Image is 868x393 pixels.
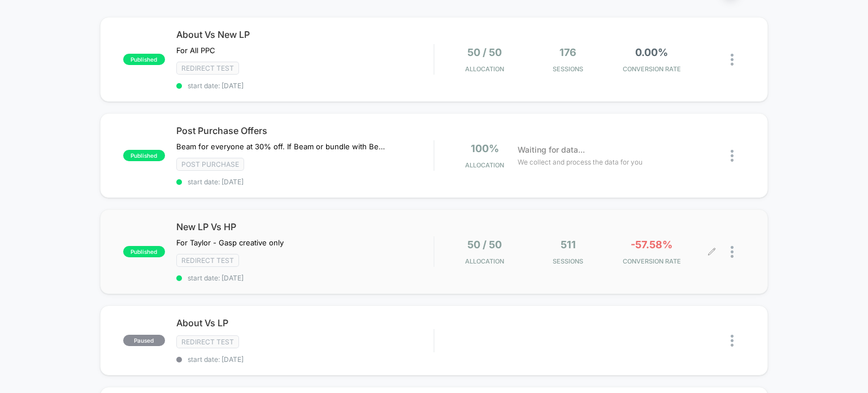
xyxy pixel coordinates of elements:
span: 100% [471,142,499,154]
span: About Vs LP [176,317,434,329]
span: start date: [DATE] [176,178,434,186]
span: -57.58% [631,239,672,251]
span: Sessions [529,65,607,73]
span: paused [123,335,165,346]
img: close [731,246,734,258]
span: published [123,150,165,161]
span: Post Purchase [176,158,244,171]
span: Post Purchase Offers [176,125,434,136]
span: Redirect Test [176,254,239,267]
span: Allocation [465,161,504,169]
span: Redirect Test [176,62,239,75]
span: 0.00% [635,46,668,58]
span: About Vs New LP [176,29,434,40]
span: Redirect Test [176,335,239,348]
span: Sessions [529,257,607,265]
span: 511 [561,239,576,251]
span: Allocation [465,65,504,73]
img: close [731,335,734,347]
span: start date: [DATE] [176,81,434,90]
img: close [731,54,734,66]
span: CONVERSION RATE [613,65,691,73]
span: Waiting for data... [518,144,585,156]
span: Beam for everyone at 30% off. If Beam or bundle with Beam is in cart: Gasp at 30% off [176,142,386,151]
span: For Taylor - Gasp creative only [176,238,284,247]
span: Allocation [465,257,504,265]
span: 176 [559,46,576,58]
span: published [123,246,165,257]
span: We collect and process the data for you [518,157,643,167]
span: New LP Vs HP [176,221,434,232]
span: start date: [DATE] [176,355,434,364]
span: 50 / 50 [467,239,502,251]
span: start date: [DATE] [176,274,434,282]
span: For All PPC [176,46,215,55]
span: 50 / 50 [467,46,502,58]
span: CONVERSION RATE [613,257,691,265]
img: close [731,150,734,162]
span: published [123,54,165,65]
